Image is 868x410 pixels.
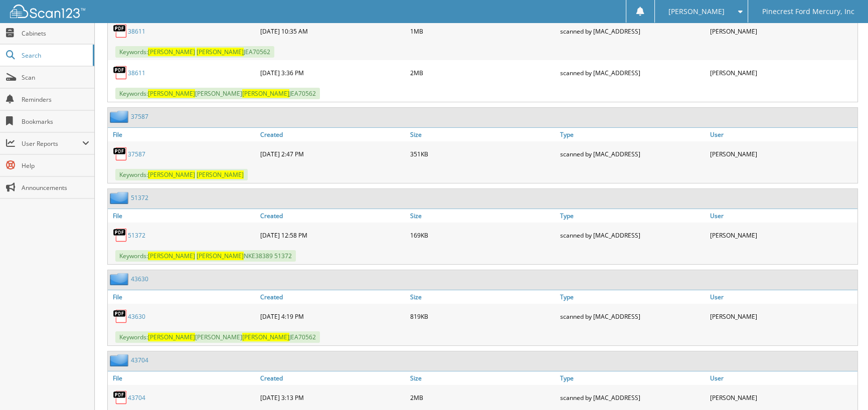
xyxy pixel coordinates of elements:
[113,146,128,161] img: PDF.png
[708,225,857,245] div: [PERSON_NAME]
[708,128,857,141] a: User
[115,88,320,99] span: Keywords: [PERSON_NAME] JEA70562
[708,306,857,326] div: [PERSON_NAME]
[408,128,558,141] a: Size
[558,371,708,385] a: Type
[115,46,274,58] span: Keywords: JEA70562
[115,331,320,343] span: Keywords: [PERSON_NAME] JEA70562
[22,95,89,104] span: Reminders
[128,312,145,321] a: 43630
[128,393,145,402] a: 43704
[408,63,558,83] div: 2MB
[128,69,145,77] a: 38611
[115,169,248,180] span: Keywords:
[258,144,408,164] div: [DATE] 2:47 PM
[113,228,128,243] img: PDF.png
[408,225,558,245] div: 169KB
[22,139,82,148] span: User Reports
[558,128,708,141] a: Type
[148,333,195,341] span: [PERSON_NAME]
[708,63,857,83] div: [PERSON_NAME]
[558,209,708,223] a: Type
[408,144,558,164] div: 351KB
[197,252,244,260] span: [PERSON_NAME]
[258,306,408,326] div: [DATE] 4:19 PM
[115,250,296,262] span: Keywords: NKE38389 51372
[22,117,89,126] span: Bookmarks
[242,89,289,98] span: [PERSON_NAME]
[258,63,408,83] div: [DATE] 3:36 PM
[131,275,148,283] a: 43630
[108,128,258,141] a: File
[762,9,854,15] span: Pinecrest Ford Mercury, Inc
[110,273,131,285] img: folder2.png
[113,24,128,39] img: PDF.png
[708,387,857,407] div: [PERSON_NAME]
[258,209,408,223] a: Created
[108,209,258,223] a: File
[818,362,868,410] iframe: Chat Widget
[110,191,131,204] img: folder2.png
[708,209,857,223] a: User
[110,354,131,366] img: folder2.png
[108,371,258,385] a: File
[258,387,408,407] div: [DATE] 3:13 PM
[22,73,89,82] span: Scan
[558,225,708,245] div: scanned by [MAC_ADDRESS]
[408,21,558,41] div: 1MB
[258,225,408,245] div: [DATE] 12:58 PM
[668,9,725,15] span: [PERSON_NAME]
[131,112,148,121] a: 37587
[558,144,708,164] div: scanned by [MAC_ADDRESS]
[131,193,148,202] a: 51372
[113,65,128,80] img: PDF.png
[22,51,88,60] span: Search
[113,309,128,324] img: PDF.png
[148,48,195,56] span: [PERSON_NAME]
[128,150,145,158] a: 37587
[128,231,145,240] a: 51372
[10,5,85,18] img: scan123-logo-white.svg
[408,290,558,304] a: Size
[22,183,89,192] span: Announcements
[108,290,258,304] a: File
[113,390,128,405] img: PDF.png
[408,209,558,223] a: Size
[22,161,89,170] span: Help
[128,27,145,36] a: 38611
[408,387,558,407] div: 2MB
[258,290,408,304] a: Created
[22,29,89,38] span: Cabinets
[148,89,195,98] span: [PERSON_NAME]
[258,128,408,141] a: Created
[258,21,408,41] div: [DATE] 10:35 AM
[708,371,857,385] a: User
[242,333,289,341] span: [PERSON_NAME]
[110,110,131,123] img: folder2.png
[197,170,244,179] span: [PERSON_NAME]
[558,21,708,41] div: scanned by [MAC_ADDRESS]
[558,290,708,304] a: Type
[708,144,857,164] div: [PERSON_NAME]
[258,371,408,385] a: Created
[408,371,558,385] a: Size
[131,356,148,364] a: 43704
[708,290,857,304] a: User
[558,387,708,407] div: scanned by [MAC_ADDRESS]
[408,306,558,326] div: 819KB
[148,170,195,179] span: [PERSON_NAME]
[708,21,857,41] div: [PERSON_NAME]
[558,63,708,83] div: scanned by [MAC_ADDRESS]
[197,48,244,56] span: [PERSON_NAME]
[148,252,195,260] span: [PERSON_NAME]
[558,306,708,326] div: scanned by [MAC_ADDRESS]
